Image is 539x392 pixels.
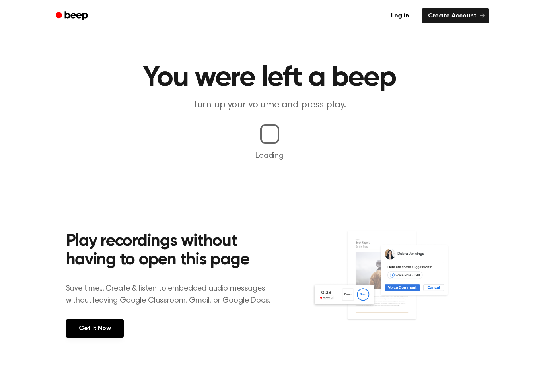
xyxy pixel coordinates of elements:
a: Get It Now [66,319,124,338]
h2: Play recordings without having to open this page [66,232,280,270]
p: Loading [10,150,529,162]
h1: You were left a beep [66,64,473,92]
img: Voice Comments on Docs and Recording Widget [312,230,473,337]
a: Log in [383,7,417,25]
p: Save time....Create & listen to embedded audio messages without leaving Google Classroom, Gmail, ... [66,283,280,307]
p: Turn up your volume and press play. [117,99,422,112]
a: Beep [50,8,95,24]
a: Create Account [422,8,489,23]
